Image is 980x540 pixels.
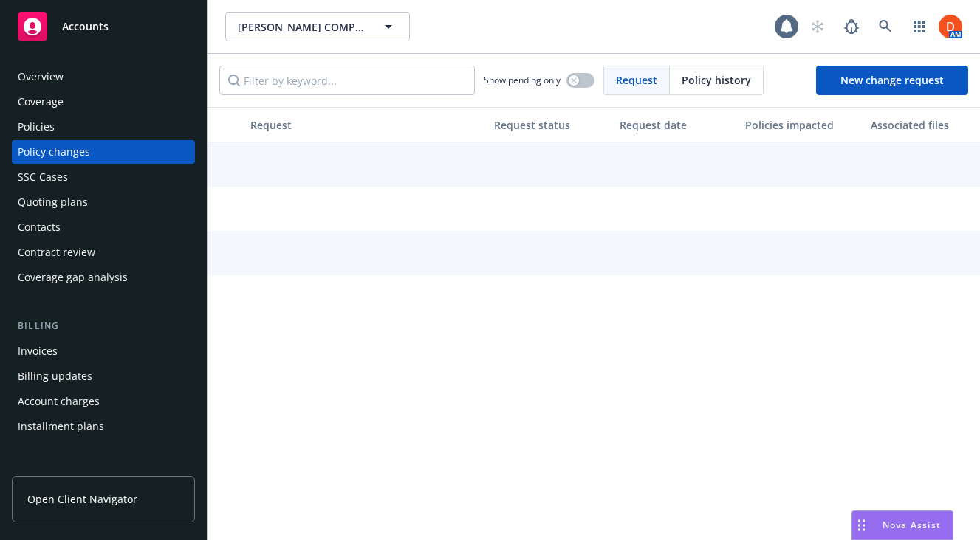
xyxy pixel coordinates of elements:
[837,12,866,41] a: Report a Bug
[12,319,195,333] div: Billing
[682,72,751,88] span: Policy history
[18,390,100,413] div: Account charges
[12,364,195,388] a: Billing updates
[18,140,90,164] div: Policy changes
[12,65,195,89] a: Overview
[745,117,859,133] div: Policies impacted
[816,66,968,95] a: New change request
[12,165,195,189] a: SSC Cases
[18,190,88,214] div: Quoting plans
[12,240,195,264] a: Contract review
[12,266,195,289] a: Coverage gap analysis
[614,107,739,142] button: Request date
[616,72,657,88] span: Request
[18,240,95,264] div: Contract review
[494,117,608,133] div: Request status
[18,215,61,239] div: Contacts
[18,165,68,189] div: SSC Cases
[18,364,92,388] div: Billing updates
[62,21,109,32] span: Accounts
[12,115,195,139] a: Policies
[225,12,410,41] button: [PERSON_NAME] COMPANIES, INC.
[219,66,475,95] input: Filter by keyword...
[939,15,962,38] img: photo
[488,107,614,142] button: Request status
[12,140,195,164] a: Policy changes
[620,117,733,133] div: Request date
[18,65,64,89] div: Overview
[12,190,195,214] a: Quoting plans
[12,90,195,114] a: Coverage
[18,90,64,114] div: Coverage
[18,115,55,139] div: Policies
[803,12,832,41] a: Start snowing
[27,491,137,507] span: Open Client Navigator
[238,19,366,35] span: [PERSON_NAME] COMPANIES, INC.
[852,511,871,539] div: Drag to move
[12,215,195,239] a: Contacts
[883,519,941,531] span: Nova Assist
[840,73,944,87] span: New change request
[12,6,195,47] a: Accounts
[18,266,128,289] div: Coverage gap analysis
[739,107,865,142] button: Policies impacted
[12,390,195,413] a: Account charges
[905,12,934,41] a: Switch app
[12,339,195,363] a: Invoices
[12,415,195,438] a: Installment plans
[244,107,488,142] button: Request
[871,12,900,41] a: Search
[250,117,482,133] div: Request
[851,510,953,540] button: Nova Assist
[18,415,104,438] div: Installment plans
[18,339,58,363] div: Invoices
[484,74,561,86] span: Show pending only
